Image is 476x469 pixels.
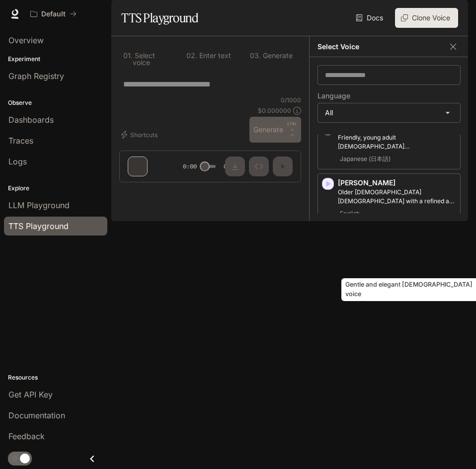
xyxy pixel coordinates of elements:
[338,133,456,151] p: Friendly, young adult Japanese female voice
[186,52,197,59] p: 0 2 .
[338,178,456,188] p: [PERSON_NAME]
[26,4,81,24] button: All workspaces
[338,188,456,206] p: Older British male with a refined and articulate voice
[354,8,387,28] a: Docs
[119,127,161,143] button: Shortcuts
[250,52,261,59] p: 0 3 .
[133,52,170,66] p: Select voice
[41,10,66,18] p: Default
[121,8,198,28] h1: TTS Playground
[261,52,293,59] p: Generate
[197,52,231,59] p: Enter text
[281,96,301,104] p: 0 / 1000
[395,8,458,28] button: Clone Voice
[258,106,291,115] p: $ 0.000000
[318,103,460,122] div: All
[338,153,393,165] span: Japanese (日本語)
[338,208,362,220] span: English
[317,92,350,99] p: Language
[123,52,133,66] p: 0 1 .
